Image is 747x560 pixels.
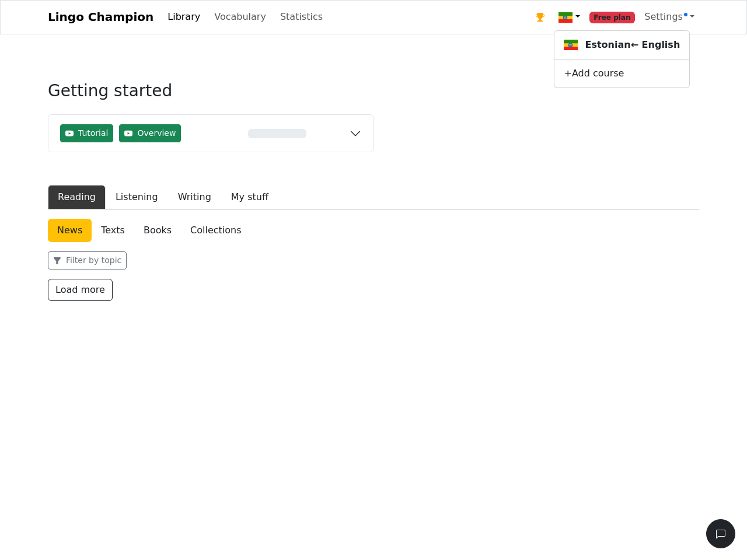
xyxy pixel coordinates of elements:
[48,219,92,242] a: News
[48,5,153,29] a: Lingo Champion
[210,5,271,29] a: Vocabulary
[644,11,687,22] span: Settings
[48,279,113,301] button: Load more
[106,185,168,209] button: Listening
[554,36,689,55] a: Estonian← English
[134,219,181,242] a: Books
[181,219,250,242] a: Collections
[48,185,106,209] button: Reading
[589,12,636,23] span: Free plan
[558,10,573,24] img: et.svg
[640,5,699,29] a: Settings
[92,219,134,242] a: Texts
[564,38,578,52] img: et.svg
[137,127,176,139] span: Overview
[78,127,108,139] span: Tutorial
[48,115,373,152] button: TutorialOverview
[554,64,689,83] a: +Add course
[48,81,373,110] h3: Getting started
[163,5,205,29] a: Library
[585,5,640,29] a: Free plan
[60,124,113,142] button: Tutorial
[48,251,127,269] button: Filter by topic
[275,5,327,29] a: Statistics
[221,185,278,209] button: My stuff
[119,124,181,142] button: Overview
[168,185,221,209] button: Writing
